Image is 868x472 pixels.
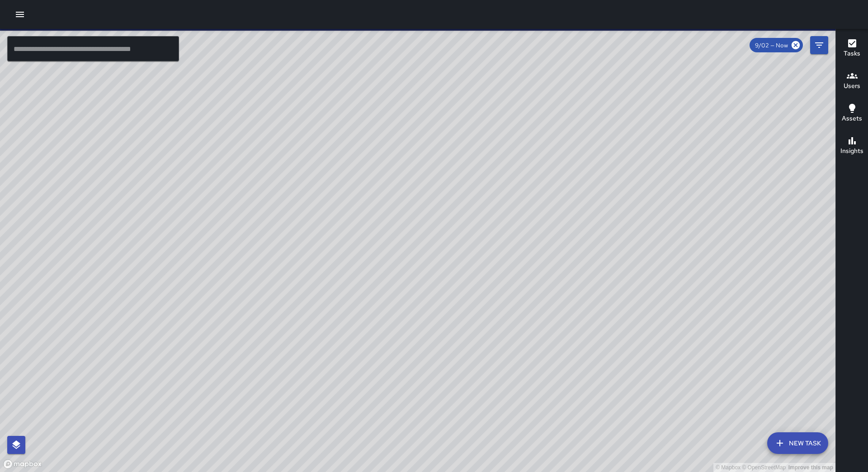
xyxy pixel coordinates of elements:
[844,81,860,91] h6: Users
[836,130,868,162] button: Insights
[836,97,868,130] button: Assets
[844,49,860,59] h6: Tasks
[750,42,793,49] span: 9/02 — Now
[750,38,803,52] div: 9/02 — Now
[842,114,862,124] h6: Assets
[836,32,868,65] button: Tasks
[840,146,863,156] h6: Insights
[810,36,828,54] button: Filters
[836,65,868,97] button: Users
[767,432,828,454] button: New Task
